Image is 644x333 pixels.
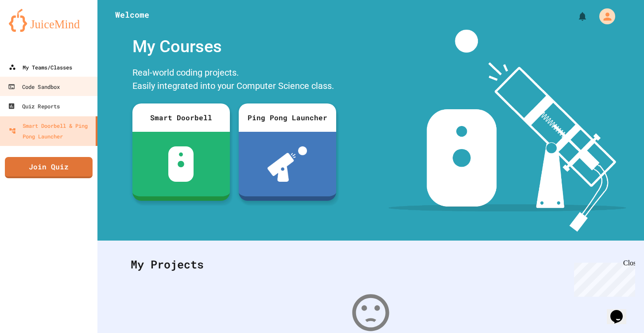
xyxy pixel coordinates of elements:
img: logo-orange.svg [9,9,89,32]
div: My Notifications [561,9,590,24]
div: Real-world coding projects. Easily integrated into your Computer Science class. [128,64,341,97]
div: My Courses [128,30,341,64]
div: Quiz Reports [8,101,60,112]
div: My Account [590,6,617,27]
div: Code Sandbox [8,81,60,92]
iframe: chat widget [607,298,635,324]
img: ppl-with-ball.png [268,146,307,182]
iframe: chat widget [570,259,635,297]
div: Smart Doorbell [132,103,230,132]
div: Chat with us now!Close [4,4,61,56]
div: My Teams/Classes [9,62,72,73]
div: Ping Pong Launcher [239,103,336,132]
div: Smart Doorbell & Ping Pong Launcher [9,120,92,142]
img: sdb-white.svg [168,146,194,182]
img: banner-image-my-projects.png [388,30,626,232]
a: Join Quiz [5,157,93,178]
div: My Projects [122,247,620,282]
